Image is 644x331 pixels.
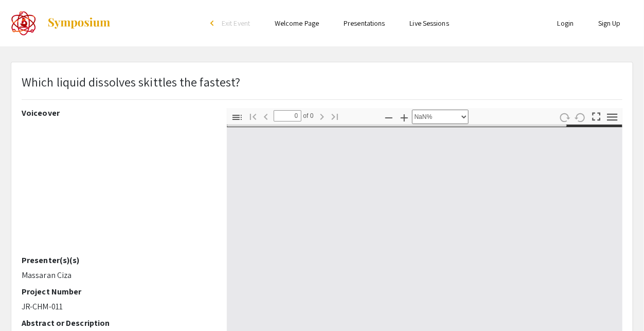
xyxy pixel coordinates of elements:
iframe: Chat [8,285,44,323]
span: of 0 [301,110,314,121]
button: Rotate Counterclockwise [572,110,589,125]
input: Page [274,110,301,121]
a: Welcome Page [275,19,319,28]
button: Go to Last Page [326,109,344,124]
iframe: February 11, 2022 [22,122,211,255]
button: Previous Page [257,109,275,124]
p: JR-CHM-011 [22,301,211,313]
h2: Presenter(s)(s) [22,255,211,265]
p: Which liquid dissolves skittles the fastest? [22,73,240,91]
select: Zoom [412,110,469,124]
button: Zoom In [396,110,413,125]
h2: Abstract or Description [22,318,211,328]
img: Symposium by ForagerOne [47,17,111,29]
h2: Project Number [22,287,211,297]
button: Switch to Presentation Mode [588,108,605,123]
div: arrow_back_ios [210,20,217,26]
a: Login [558,19,574,28]
button: Rotate Clockwise [556,110,574,125]
a: Presentations [344,19,385,28]
a: Live Sessions [410,19,449,28]
h2: Voiceover [22,108,211,118]
button: Go to First Page [244,109,262,124]
span: Exit Event [222,19,250,28]
button: Tools [604,110,621,125]
p: Massaran Ciza [22,269,211,282]
button: Zoom Out [380,110,398,125]
a: The 2022 CoorsTek Denver Metro Regional Science and Engineering Fair [11,10,111,36]
button: Toggle Sidebar [228,110,246,125]
a: Sign Up [598,19,621,28]
img: The 2022 CoorsTek Denver Metro Regional Science and Engineering Fair [11,10,37,36]
button: Next Page [313,109,331,124]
